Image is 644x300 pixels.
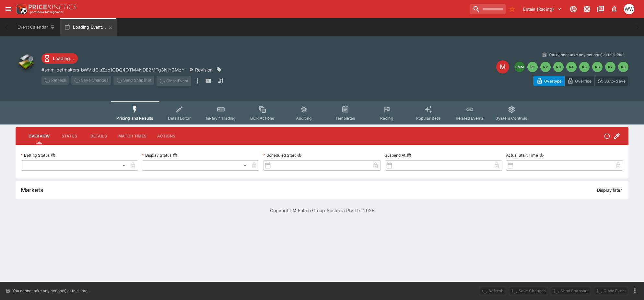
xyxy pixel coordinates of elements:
button: Betting Status [51,153,55,158]
p: Override [575,78,591,85]
p: Suspend At [385,152,405,158]
button: more [193,76,201,86]
p: You cannot take any action(s) at this time. [548,52,625,58]
button: R5 [579,62,590,72]
button: R3 [553,62,564,72]
button: Auto-Save [594,76,628,86]
div: Event type filters [111,101,533,124]
span: System Controls [496,116,527,121]
button: Override [564,76,594,86]
span: Pricing and Results [116,116,153,121]
span: InPlay™ Trading [206,116,236,121]
button: Documentation [595,3,606,15]
button: Display filter [593,185,626,195]
span: Auditing [296,116,312,121]
p: Copy To Clipboard [41,66,185,73]
span: Related Events [456,116,484,121]
span: Detail Editor [168,116,191,121]
button: William Wallace [622,2,636,16]
button: Connected to PK [568,3,579,15]
button: R8 [618,62,628,72]
p: Loading... [53,55,74,62]
button: Match Times [113,128,152,144]
img: other.png [16,52,36,73]
button: Status [55,128,84,144]
button: SMM [514,62,525,72]
img: Sportsbook Management [29,11,64,14]
p: Betting Status [21,152,50,158]
button: Loading Event... [60,18,117,36]
p: You cannot take any action(s) at this time. [12,288,88,294]
span: Popular Bets [416,116,440,121]
span: Bulk Actions [250,116,274,121]
img: PriceKinetics [29,5,76,9]
button: R6 [592,62,603,72]
button: Details [84,128,113,144]
p: Display Status [142,152,171,158]
button: R7 [605,62,615,72]
img: PriceKinetics Logo [14,3,27,16]
button: No Bookmarks [507,4,517,14]
button: Display Status [173,153,177,158]
input: search [470,4,506,14]
div: Edit Meeting [496,60,509,73]
button: Scheduled Start [297,153,302,158]
h5: Markets [21,186,43,194]
button: Event Calendar [14,18,59,36]
p: Auto-Save [605,78,626,85]
button: R1 [527,62,538,72]
button: more [631,287,639,295]
button: Toggle light/dark mode [581,3,593,15]
button: Overtype [533,76,565,86]
div: William Wallace [624,4,634,14]
button: Actual Start Time [539,153,544,158]
nav: pagination navigation [514,62,628,72]
button: Suspend At [407,153,411,158]
button: Actions [152,128,181,144]
p: Actual Start Time [506,152,538,158]
button: Overview [23,128,55,144]
span: Racing [380,116,393,121]
div: Start From [533,76,628,86]
span: Templates [335,116,355,121]
button: R2 [540,62,551,72]
p: Overtype [544,78,562,85]
p: Revision [195,66,213,73]
button: open drawer [3,3,14,15]
button: R4 [566,62,577,72]
button: Select Tenant [519,4,566,14]
p: Scheduled Start [263,152,296,158]
button: Notifications [608,3,620,15]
